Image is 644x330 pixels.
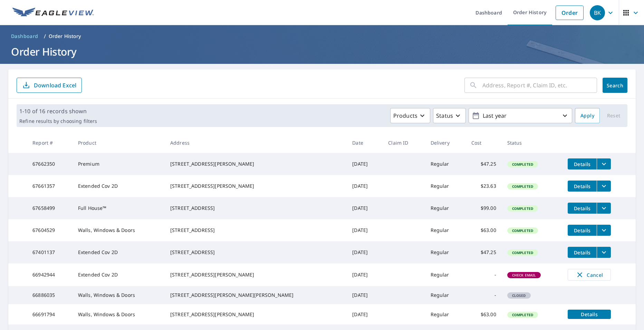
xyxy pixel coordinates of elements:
[347,175,383,197] td: [DATE]
[608,82,622,89] span: Search
[466,263,502,286] td: -
[466,241,502,263] td: $47.25
[390,108,430,123] button: Products
[575,271,604,279] span: Cancel
[27,133,73,153] th: Report #
[568,225,597,236] button: detailsBtn-67604529
[27,241,73,263] td: 67401137
[8,31,636,42] nav: breadcrumb
[73,286,165,304] td: Walls, Windows & Doors
[73,153,165,175] td: Premium
[508,228,537,233] span: Completed
[170,227,341,234] div: [STREET_ADDRESS]
[597,203,611,214] button: filesDropdownBtn-67658499
[568,181,597,192] button: detailsBtn-67661357
[580,111,594,120] span: Apply
[73,175,165,197] td: Extended Cov 2D
[11,33,38,40] span: Dashboard
[425,241,466,263] td: Regular
[347,286,383,304] td: [DATE]
[572,205,593,212] span: Details
[425,153,466,175] td: Regular
[170,205,341,212] div: [STREET_ADDRESS]
[590,5,605,20] div: BK
[480,110,561,122] p: Last year
[572,161,593,167] span: Details
[27,286,73,304] td: 66886035
[393,111,417,120] p: Products
[425,219,466,241] td: Regular
[347,219,383,241] td: [DATE]
[12,8,94,18] img: EV Logo
[44,32,46,40] li: /
[597,225,611,236] button: filesDropdownBtn-67604529
[8,45,636,59] h1: Order History
[27,153,73,175] td: 67662350
[27,175,73,197] td: 67661357
[572,227,593,234] span: Details
[572,183,593,190] span: Details
[27,304,73,324] td: 66691794
[73,241,165,263] td: Extended Cov 2D
[19,107,97,115] p: 1-10 of 16 records shown
[466,219,502,241] td: $63.00
[508,162,537,167] span: Completed
[508,206,537,211] span: Completed
[347,241,383,263] td: [DATE]
[425,133,466,153] th: Delivery
[73,304,165,324] td: Walls, Windows & Doors
[27,197,73,219] td: 67658499
[556,6,584,20] a: Order
[436,111,453,120] p: Status
[8,31,41,42] a: Dashboard
[466,304,502,324] td: $63.00
[568,269,611,281] button: Cancel
[575,108,600,123] button: Apply
[597,158,611,169] button: filesDropdownBtn-67662350
[466,175,502,197] td: $23.63
[603,78,627,93] button: Search
[508,250,537,255] span: Completed
[466,153,502,175] td: $47.25
[73,133,165,153] th: Product
[572,311,607,318] span: Details
[19,118,97,124] p: Refine results by choosing filters
[347,263,383,286] td: [DATE]
[347,153,383,175] td: [DATE]
[27,263,73,286] td: 66942944
[34,81,76,89] p: Download Excel
[508,273,540,278] span: Check Email
[508,184,537,189] span: Completed
[508,293,530,298] span: Closed
[597,247,611,258] button: filesDropdownBtn-67401137
[597,181,611,192] button: filesDropdownBtn-67661357
[170,183,341,190] div: [STREET_ADDRESS][PERSON_NAME]
[347,197,383,219] td: [DATE]
[502,133,563,153] th: Status
[425,304,466,324] td: Regular
[466,197,502,219] td: $99.00
[170,271,341,278] div: [STREET_ADDRESS][PERSON_NAME]
[425,175,466,197] td: Regular
[482,76,597,95] input: Address, Report #, Claim ID, etc.
[17,78,82,93] button: Download Excel
[572,249,593,256] span: Details
[568,203,597,214] button: detailsBtn-67658499
[466,286,502,304] td: -
[49,33,81,40] p: Order History
[508,312,537,317] span: Completed
[568,158,597,169] button: detailsBtn-67662350
[170,292,341,299] div: [STREET_ADDRESS][PERSON_NAME][PERSON_NAME]
[73,263,165,286] td: Extended Cov 2D
[347,304,383,324] td: [DATE]
[568,310,611,319] button: detailsBtn-66691794
[27,219,73,241] td: 67604529
[73,219,165,241] td: Walls, Windows & Doors
[165,133,347,153] th: Address
[433,108,466,123] button: Status
[466,133,502,153] th: Cost
[170,161,341,167] div: [STREET_ADDRESS][PERSON_NAME]
[469,108,572,123] button: Last year
[568,247,597,258] button: detailsBtn-67401137
[425,286,466,304] td: Regular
